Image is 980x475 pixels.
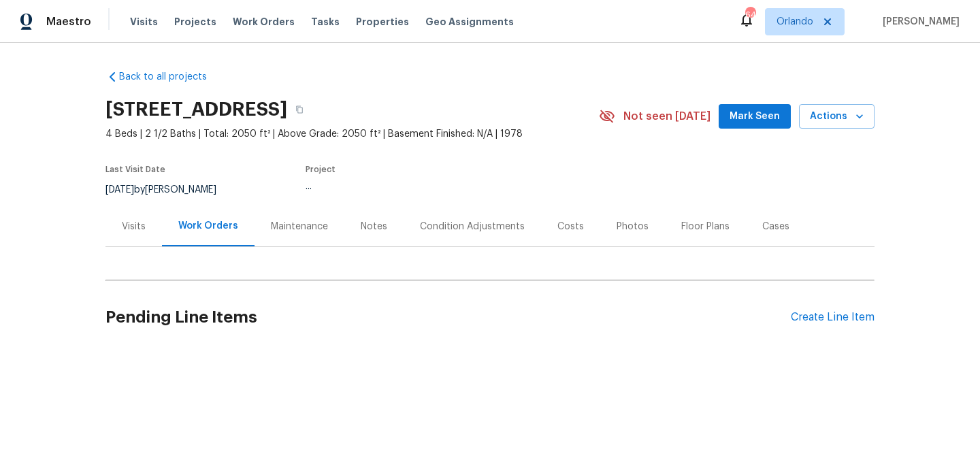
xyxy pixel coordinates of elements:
span: Mark Seen [730,108,780,125]
div: by [PERSON_NAME] [105,182,233,198]
span: Properties [356,15,409,29]
div: ... [306,182,567,191]
div: Maintenance [271,220,328,233]
h2: [STREET_ADDRESS] [105,103,287,116]
span: Maestro [46,15,91,29]
div: Work Orders [178,219,238,233]
div: 64 [745,8,755,22]
span: Project [306,165,336,174]
div: Cases [762,220,789,233]
span: Geo Assignments [425,15,514,29]
span: Visits [130,15,158,29]
div: Costs [557,220,584,233]
button: Mark Seen [719,104,791,129]
span: Not seen [DATE] [623,110,710,123]
span: Tasks [311,17,340,27]
div: Condition Adjustments [420,220,525,233]
span: Projects [174,15,216,29]
div: Create Line Item [791,311,875,324]
h2: Pending Line Items [105,286,791,349]
span: Actions [810,108,864,125]
span: Last Visit Date [105,165,165,174]
div: Photos [617,220,649,233]
a: Back to all projects [105,70,236,84]
span: Work Orders [233,15,295,29]
button: Copy Address [287,97,312,122]
div: Floor Plans [681,220,730,233]
div: Notes [361,220,387,233]
button: Actions [799,104,875,129]
span: [PERSON_NAME] [877,15,960,29]
span: Orlando [777,15,813,29]
span: 4 Beds | 2 1/2 Baths | Total: 2050 ft² | Above Grade: 2050 ft² | Basement Finished: N/A | 1978 [105,127,599,141]
div: Visits [122,220,146,233]
span: [DATE] [105,185,134,195]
